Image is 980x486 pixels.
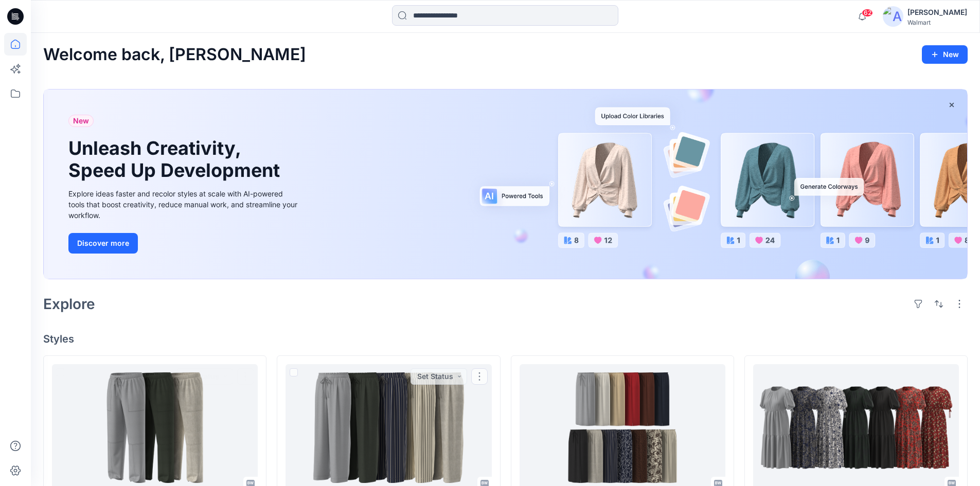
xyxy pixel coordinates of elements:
img: avatar [883,6,903,27]
span: 62 [862,9,873,17]
h1: Unleash Creativity, Speed Up Development [68,137,284,182]
h2: Explore [43,296,95,312]
h4: Styles [43,333,968,345]
a: Discover more [68,233,300,254]
button: New [922,45,968,64]
span: New [73,115,89,127]
button: Discover more [68,233,138,254]
div: [PERSON_NAME] [907,6,967,19]
h2: Welcome back, [PERSON_NAME] [43,45,306,64]
div: Explore ideas faster and recolor styles at scale with AI-powered tools that boost creativity, red... [68,188,300,221]
div: Walmart [907,19,967,26]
